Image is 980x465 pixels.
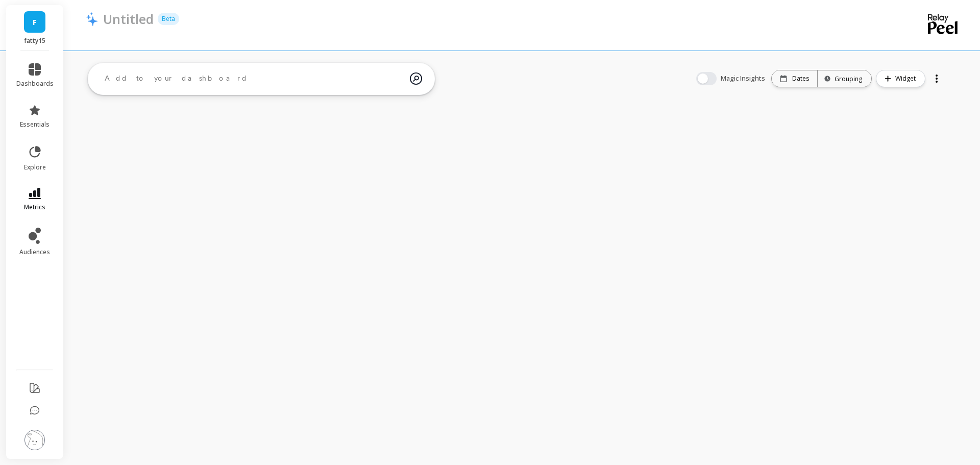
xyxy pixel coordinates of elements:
span: audiences [19,248,50,256]
p: fatty15 [16,37,54,45]
span: Widget [895,74,919,84]
img: magic search icon [410,65,422,92]
span: F [33,16,37,28]
p: Dates [792,75,809,83]
img: header icon [86,12,98,26]
p: Beta [158,13,179,25]
button: Widget [876,70,925,87]
span: Magic Insights [721,74,767,84]
span: essentials [20,120,50,129]
div: Grouping [827,74,862,84]
span: dashboards [16,80,54,88]
p: Untitled [103,10,154,28]
img: profile picture [24,430,45,450]
span: metrics [24,203,45,211]
span: explore [24,163,46,172]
